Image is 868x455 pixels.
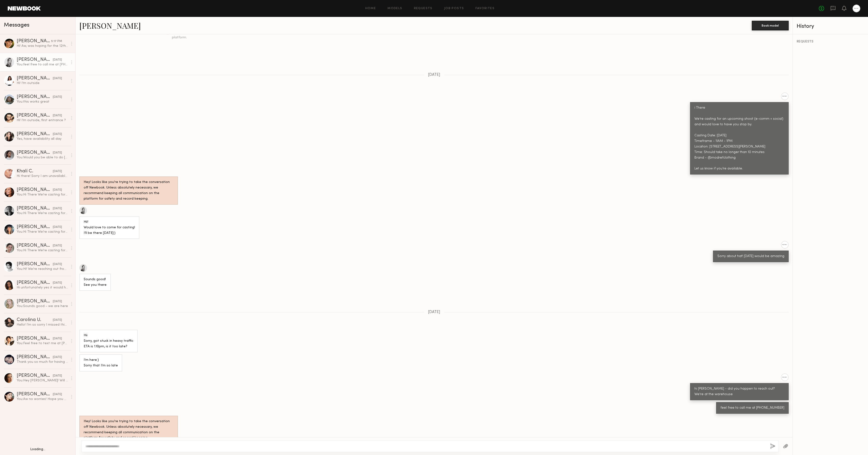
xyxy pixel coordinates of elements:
[17,211,68,216] div: You: Hi There We’re casting for an upcoming shoot (e-comm + social) and would love to have you st...
[84,333,133,350] div: Hii Sorry, got stuck in heavy traffic ETA is 1.10pm, is it too late?
[84,219,135,236] div: Hii! Would love to come for casting! I’ll be there [DATE]:)
[17,230,68,234] div: You: Hi There We’re casting for an upcoming shoot (e-comm + social) and would love to have you st...
[53,58,62,62] div: [DATE]
[51,39,62,44] div: 5:17 PM
[17,225,53,230] div: [PERSON_NAME]
[17,39,51,44] div: [PERSON_NAME]
[17,113,53,118] div: [PERSON_NAME]
[53,244,62,248] div: [DATE]
[53,76,62,81] div: [DATE]
[717,254,784,259] div: Sorry about hat! [DATE] would be amazing
[53,281,62,285] div: [DATE]
[53,132,62,137] div: [DATE]
[365,7,376,10] a: Home
[17,192,68,197] div: You: Hi There We’re casting for an upcoming shoot (e-comm + social) and would love to have you st...
[17,132,53,137] div: [PERSON_NAME]
[17,378,68,383] div: You: Hey [PERSON_NAME]! Will you still be coming in [DATE]?
[752,23,789,27] a: Book model
[17,76,53,81] div: [PERSON_NAME]
[797,40,864,43] div: REQUESTS
[53,151,62,155] div: [DATE]
[53,113,62,118] div: [DATE]
[17,243,53,248] div: [PERSON_NAME]
[79,20,141,31] a: [PERSON_NAME]
[694,386,784,397] div: hi [PERSON_NAME] - did you happen to reach out? We're at the warehouse
[752,21,789,30] button: Book model
[428,73,440,77] span: [DATE]
[17,155,68,160] div: You: Would you be able to do [DATE]?
[444,7,464,10] a: Job Posts
[414,7,433,10] a: Requests
[4,22,29,28] span: Messages
[53,95,62,99] div: [DATE]
[53,392,62,397] div: [DATE]
[694,105,784,172] div: i There We’re casting for an upcoming shoot (e-comm + social) and would love to have you stop by....
[17,318,53,322] div: Carolina U.
[53,188,62,192] div: [DATE]
[17,99,68,104] div: You: this works great
[84,357,118,369] div: I’m here:) Sorry that I’m so late
[17,44,68,48] div: Hi! Aw, was hoping for the 12th as I was on set all day [DATE]. Look forward to the next one!
[53,225,62,230] div: [DATE]
[17,392,53,397] div: [PERSON_NAME]
[53,355,62,360] div: [DATE]
[53,299,62,304] div: [DATE]
[17,188,53,192] div: [PERSON_NAME]
[17,137,68,141] div: Yes, have availability all day
[17,118,68,123] div: Hi! I’m outside, first entrance ?
[53,374,62,378] div: [DATE]
[53,206,62,211] div: [DATE]
[17,322,68,327] div: Hello! I’m so sorry I missed this! Thank you so much for reaching out! I would love to come by if...
[17,360,68,364] div: Thank you so much for having me [DATE], if you’re interested in collaborating on social media too...
[53,262,62,267] div: [DATE]
[475,7,495,10] a: Favorites
[53,169,62,174] div: [DATE]
[17,336,53,341] div: [PERSON_NAME]
[84,277,107,288] div: Sounds good! See you there
[17,206,53,211] div: [PERSON_NAME]
[17,262,53,267] div: [PERSON_NAME]
[17,285,68,290] div: Hi unfortunately yes it would have to be through my agency storm for any LA based job.
[17,267,68,271] div: You: Hi! We’re reaching out from [GEOGRAPHIC_DATA]—we’d love to see if you’re available to stop b...
[17,169,53,174] div: Khalí C.
[17,341,68,346] div: You: Feel free to text me at [PHONE_NUMBER] once you're on your way!
[17,150,53,155] div: [PERSON_NAME]
[17,299,53,304] div: [PERSON_NAME]
[84,180,174,202] div: Hey! Looks like you’re trying to take the conversation off Newbook. Unless absolutely necessary, ...
[17,280,53,285] div: [PERSON_NAME]
[17,248,68,253] div: You: Hi There We’re casting for an upcoming shoot (e-comm + social) and would love to have you st...
[17,62,68,67] div: You: feel free to call me at [PHONE_NUMBER]
[17,397,68,401] div: You: Aw no worries! Hope you get better!
[53,318,62,322] div: [DATE]
[17,95,53,99] div: [PERSON_NAME]
[17,355,53,360] div: [PERSON_NAME]
[17,81,68,85] div: Hi! I’m outside
[17,373,53,378] div: [PERSON_NAME]
[387,7,402,10] a: Models
[720,405,784,411] div: feel free to call me at [PHONE_NUMBER]
[17,57,53,62] div: [PERSON_NAME]
[797,24,864,29] div: History
[428,310,440,314] span: [DATE]
[84,419,174,441] div: Hey! Looks like you’re trying to take the conversation off Newbook. Unless absolutely necessary, ...
[17,174,68,178] div: Hi there! Sorry I am unavailable. I’m in [GEOGRAPHIC_DATA] until 25th
[17,304,68,308] div: You: Sounds good - we are here
[53,336,62,341] div: [DATE]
